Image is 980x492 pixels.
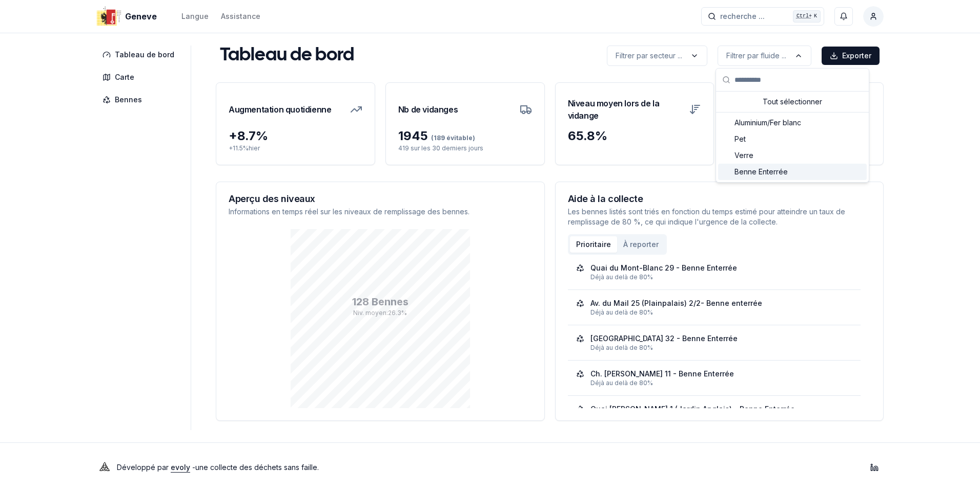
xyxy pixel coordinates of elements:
span: Pet [734,134,746,144]
div: Tout sélectionner [718,94,867,110]
span: Aluminium/Fer blanc [734,118,801,128]
span: Verre [734,150,753,161]
span: Benne Enterrée [734,167,788,177]
div: label [716,68,869,183]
